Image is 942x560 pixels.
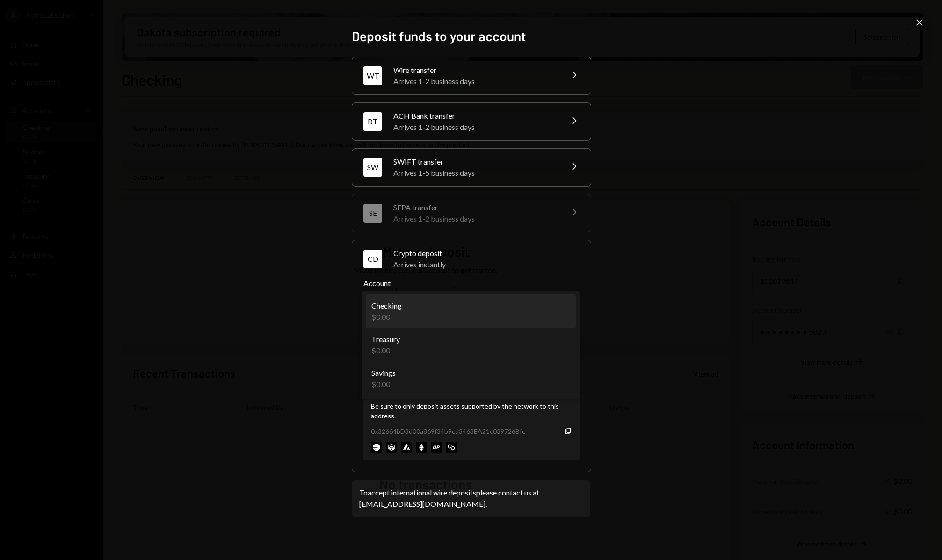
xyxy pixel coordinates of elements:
[393,156,557,167] div: SWIFT transfer
[371,367,396,379] div: Savings
[363,112,382,131] div: BT
[431,442,442,453] img: optimism-mainnet
[371,334,400,345] div: Treasury
[446,442,457,453] img: polygon-mainnet
[393,167,557,179] div: Arrives 1-5 business days
[363,250,382,268] div: CD
[371,311,402,323] div: $0.00
[363,66,382,85] div: WT
[371,442,382,453] img: base-mainnet
[401,442,412,453] img: avalanche-mainnet
[363,158,382,177] div: SW
[416,442,427,453] img: ethereum-mainnet
[393,213,557,224] div: Arrives 1-2 business days
[371,401,572,421] div: Be sure to only deposit assets supported by the network to this address.
[363,204,382,223] div: SE
[371,426,526,436] div: 0x32664bD3d00a869f34b9cd3463EA21c039726Bfe
[393,248,580,259] div: Crypto deposit
[393,76,557,87] div: Arrives 1-2 business days
[393,65,557,76] div: Wire transfer
[359,499,485,509] a: [EMAIL_ADDRESS][DOMAIN_NAME]
[393,202,557,213] div: SEPA transfer
[352,27,590,45] h2: Deposit funds to your account
[393,122,557,133] div: Arrives 1-2 business days
[386,442,397,453] img: arbitrum-mainnet
[393,259,580,270] div: Arrives instantly
[371,345,400,356] div: $0.00
[393,110,557,122] div: ACH Bank transfer
[371,300,402,311] div: Checking
[359,487,583,510] div: To accept international wire deposits please contact us at .
[371,379,396,390] div: $0.00
[363,278,580,289] label: Account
